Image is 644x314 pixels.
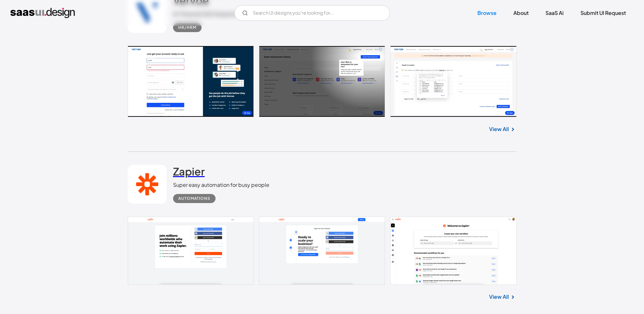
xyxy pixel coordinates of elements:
form: Email Form [234,5,390,21]
a: Zapier [173,165,205,181]
div: HR/HRM [178,24,196,31]
h2: Zapier [173,165,205,178]
div: Automations [178,195,210,202]
a: Submit UI Request [573,6,634,20]
a: View All [489,125,509,133]
input: Search UI designs you're looking for... [234,5,390,21]
a: SaaS Ai [538,6,571,20]
a: View All [489,293,509,301]
a: home [10,8,75,18]
a: About [506,6,536,20]
div: Super easy automation for busy people [173,181,269,189]
a: Browse [470,6,504,20]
